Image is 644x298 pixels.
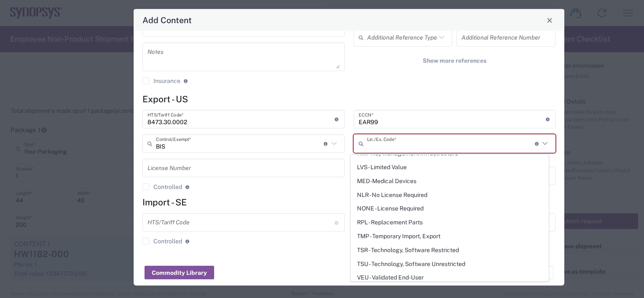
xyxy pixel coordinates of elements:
span: TMP - Temporary Import, Export [351,230,548,243]
span: NONE - License Required [351,202,548,215]
span: LVS - Limited Value [351,161,548,174]
h4: Export - US [142,94,555,104]
button: Close [544,14,555,26]
span: TSU - Technology, Software Unrestricted [351,258,548,271]
button: Commodity Library [145,266,214,279]
span: RPL - Replacement Parts [351,216,548,229]
div: This field is required [354,153,556,161]
span: MED-Medical Devices [351,175,548,188]
label: Controlled [142,184,182,191]
span: NLR - No License Required [351,189,548,202]
h4: Import - SE [142,197,555,208]
label: Insurance [142,78,180,85]
span: Show more references [423,57,486,65]
label: Controlled [142,238,182,245]
span: TSR - Technology, Software Restricted [351,244,548,257]
h4: Add Content [142,14,192,26]
span: VEU - Validated End-User [351,271,548,284]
